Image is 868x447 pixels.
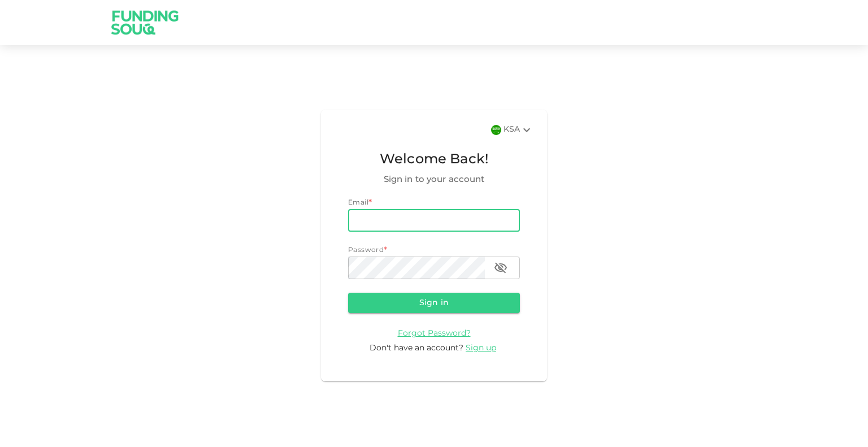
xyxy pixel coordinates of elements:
a: Forgot Password? [398,329,471,337]
span: Don't have an account? [370,344,463,352]
span: Email [348,199,368,206]
button: Sign in [348,293,520,313]
span: Sign up [466,344,496,352]
input: email [348,209,520,232]
img: flag-sa.b9a346574cdc8950dd34b50780441f57.svg [491,125,501,135]
span: Password [348,247,384,254]
input: password [348,257,485,279]
span: Sign in to your account [348,173,520,186]
span: Forgot Password? [398,329,471,337]
span: Welcome Back! [348,149,520,171]
div: KSA [504,123,533,137]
